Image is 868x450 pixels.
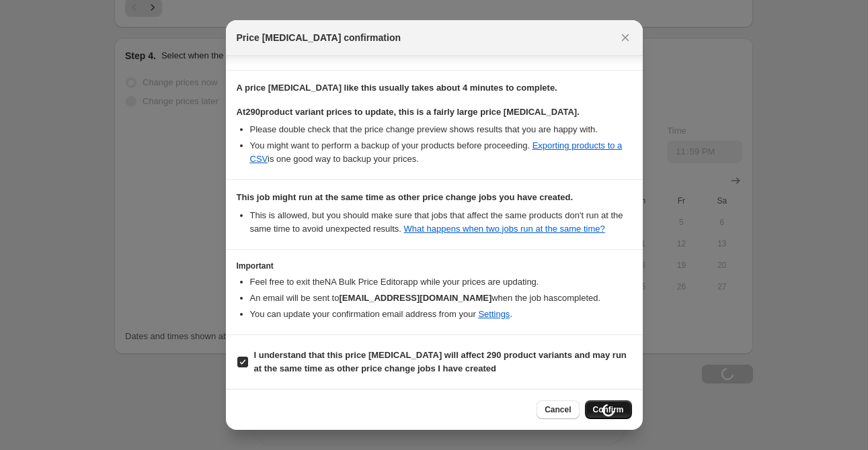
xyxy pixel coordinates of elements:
[250,308,632,321] li: You can update your confirmation email address from your .
[250,123,632,136] li: Please double check that the price change preview shows results that you are happy with.
[250,139,632,166] li: You might want to perform a backup of your products before proceeding. is one good way to backup ...
[237,261,632,271] h3: Important
[339,293,491,303] b: [EMAIL_ADDRESS][DOMAIN_NAME]
[545,404,571,415] span: Cancel
[537,400,579,419] button: Cancel
[237,83,557,93] b: A price [MEDICAL_DATA] like this usually takes about 4 minutes to complete.
[237,107,580,117] b: At 290 product variant prices to update, this is a fairly large price [MEDICAL_DATA].
[616,28,635,47] button: Close
[250,291,632,305] li: An email will be sent to when the job has completed .
[478,309,510,319] a: Settings
[237,31,401,44] span: Price [MEDICAL_DATA] confirmation
[250,275,632,289] li: Feel free to exit the NA Bulk Price Editor app while your prices are updating.
[237,192,574,202] b: This job might run at the same time as other price change jobs you have created.
[404,224,605,234] a: What happens when two jobs run at the same time?
[250,209,632,236] li: This is allowed, but you should make sure that jobs that affect the same products don ' t run at ...
[254,350,627,373] b: I understand that this price [MEDICAL_DATA] will affect 290 product variants and may run at the s...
